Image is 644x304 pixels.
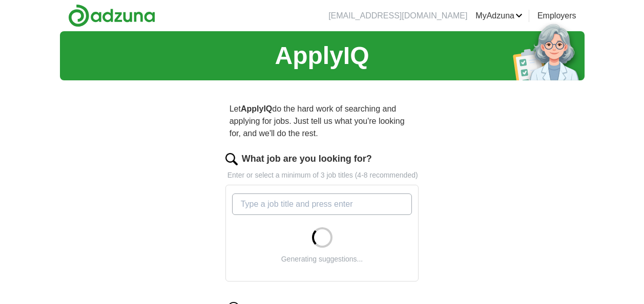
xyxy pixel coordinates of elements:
h1: ApplyIQ [275,37,369,74]
a: MyAdzuna [475,10,523,22]
input: Type a job title and press enter [232,193,412,215]
strong: ApplyIQ [241,104,272,113]
p: Enter or select a minimum of 3 job titles (4-8 recommended) [225,170,419,181]
label: What job are you looking for? [242,152,372,166]
a: Employers [537,10,576,22]
div: Generating suggestions... [281,254,363,265]
p: Let do the hard work of searching and applying for jobs. Just tell us what you're looking for, an... [225,99,419,144]
li: [EMAIL_ADDRESS][DOMAIN_NAME] [328,10,467,22]
img: Adzuna logo [68,4,155,27]
img: search.png [225,153,238,165]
